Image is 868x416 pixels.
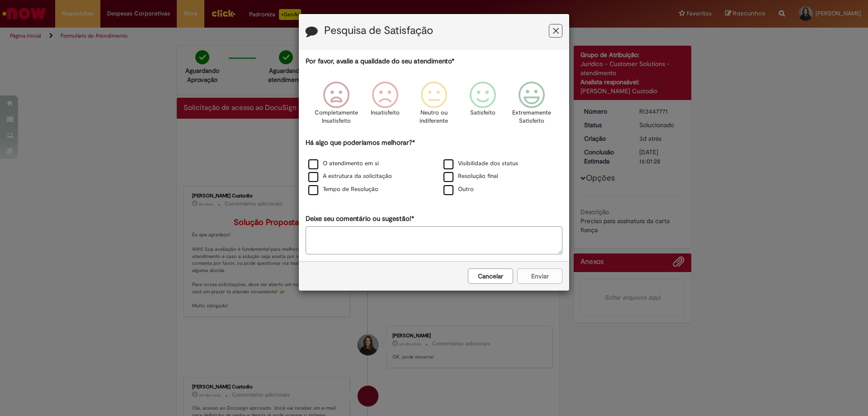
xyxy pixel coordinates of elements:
[443,172,498,181] label: Resolução final
[418,109,450,125] p: Neutro ou indiferente
[308,185,378,194] label: Tempo de Resolução
[460,75,506,137] div: Satisfeito
[306,214,414,224] label: Deixe seu comentário ou sugestão!*
[306,57,454,66] label: Por favor, avalie a qualidade do seu atendimento*
[509,75,555,137] div: Extremamente Satisfeito
[470,109,495,117] p: Satisfeito
[306,138,562,196] div: Há algo que poderíamos melhorar?*
[512,109,551,125] p: Extremamente Satisfeito
[371,109,400,117] p: Insatisfeito
[313,75,359,137] div: Completamente Insatisfeito
[411,75,457,137] div: Neutro ou indiferente
[308,159,379,168] label: O atendimento em si
[468,268,513,284] button: Cancelar
[315,109,358,125] p: Completamente Insatisfeito
[308,172,392,181] label: A estrutura da solicitação
[443,185,474,194] label: Outro
[362,75,408,137] div: Insatisfeito
[324,25,433,37] label: Pesquisa de Satisfação
[443,159,518,168] label: Visibilidade dos status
